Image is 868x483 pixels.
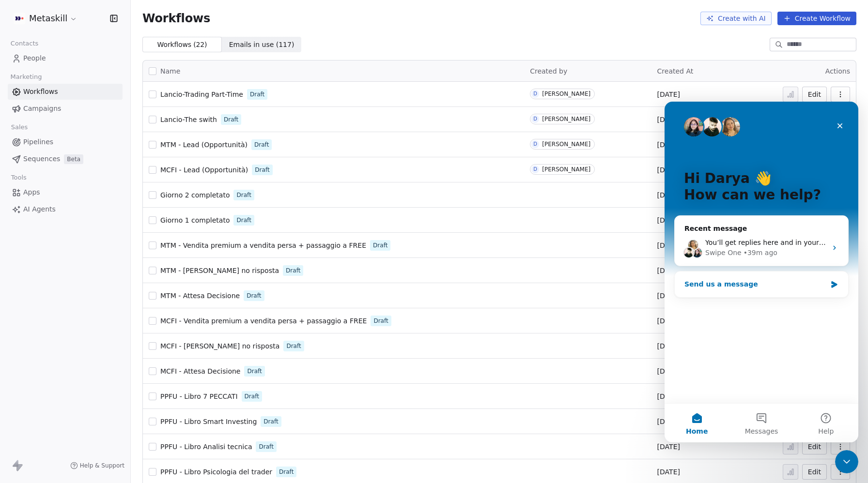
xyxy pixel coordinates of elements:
a: Lancio-The swith [160,115,217,124]
span: AI Agents [23,204,56,214]
span: Draft [259,442,273,451]
span: PPFU - Libro Psicologia del trader [160,468,272,476]
span: Draft [286,266,300,275]
span: Draft [254,140,269,149]
span: Draft [279,468,294,476]
span: Draft [247,367,262,376]
span: Apps [23,187,40,197]
div: [PERSON_NAME] [542,141,590,148]
span: Pipelines [23,137,53,147]
a: MCFI - [PERSON_NAME] no risposta [160,341,279,351]
button: Edit [802,87,827,102]
a: PPFU - Libro Psicologia del trader [160,467,272,477]
span: Draft [245,392,259,401]
span: [DATE] [657,417,680,426]
span: Draft [263,417,278,426]
a: MCFI - Vendita premium a vendita persa + passaggio a FREE [160,316,367,326]
span: Sales [7,120,32,135]
span: [DATE] [657,190,680,200]
span: Emails in use ( 117 ) [229,40,294,50]
button: Metaskill [12,10,79,27]
span: Beta [64,154,83,164]
span: [DATE] [657,115,680,124]
span: MTM - Lead (Opportunità) [160,141,248,149]
span: MCFI - [PERSON_NAME] no risposta [160,342,279,350]
span: People [23,53,46,63]
button: Create Workflow [777,12,856,25]
a: MTM - Lead (Opportunità) [160,140,248,150]
span: Draft [373,317,388,325]
a: SequencesBeta [8,151,123,167]
span: Campaigns [23,104,61,114]
span: [DATE] [657,241,680,250]
span: Giorno 2 completato [160,191,230,199]
a: Apps [8,184,123,200]
span: Created by [530,67,567,75]
span: MTM - Vendita premium a vendita persa + passaggio a FREE [160,241,366,249]
span: [DATE] [657,467,680,477]
span: Workflows [23,87,58,97]
span: [DATE] [657,140,680,150]
span: [DATE] [657,165,680,175]
span: PPFU - Libro Analisi tecnica [160,443,252,451]
span: PPFU - Libro Smart Investing [160,418,257,425]
span: [DATE] [657,291,680,301]
button: Messages [64,302,129,341]
button: Edit [802,464,827,480]
span: Workflows [142,12,210,25]
a: Giorno 1 completato [160,215,230,225]
a: People [8,50,123,66]
div: D [533,90,537,98]
span: Draft [255,166,269,174]
span: MCFI - Lead (Opportunità) [160,166,248,174]
span: [DATE] [657,392,680,401]
span: Draft [373,241,387,250]
span: [DATE] [657,316,680,326]
a: Help & Support [70,462,124,469]
a: MTM - Vendita premium a vendita persa + passaggio a FREE [160,241,366,250]
div: D [533,115,537,123]
iframe: Intercom live chat [665,102,858,442]
span: Contacts [6,36,43,51]
span: Help [154,326,169,333]
span: Sequences [23,154,60,164]
span: [DATE] [657,442,680,452]
a: PPFU - Libro 7 PECCATI [160,392,238,401]
span: Draft [224,115,238,124]
span: Giorno 1 completato [160,216,230,224]
span: Name [160,66,180,76]
a: MTM - Attesa Decisione [160,291,240,301]
span: Draft [250,90,264,99]
button: Edit [802,439,827,454]
div: [PERSON_NAME] [542,116,590,122]
a: MTM - [PERSON_NAME] no risposta [160,266,279,275]
span: Tools [7,170,31,185]
span: [DATE] [657,90,680,99]
a: MCFI - Attesa Decisione [160,366,240,376]
span: [DATE] [657,266,680,275]
span: Created At [657,67,694,75]
button: Help [129,302,194,341]
a: Campaigns [8,101,123,117]
span: [DATE] [657,215,680,225]
a: AI Agents [8,201,123,217]
span: [DATE] [657,341,680,351]
a: PPFU - Libro Smart Investing [160,417,257,426]
span: Draft [236,191,251,199]
div: D [533,166,537,173]
span: PPFU - Libro 7 PECCATI [160,392,238,400]
span: Metaskill [29,12,67,25]
div: Send us a message [10,169,184,196]
span: MTM - Attesa Decisione [160,292,240,300]
span: You’ll get replies here and in your email: ✉️ [PERSON_NAME][EMAIL_ADDRESS][DOMAIN_NAME] Our usual... [41,137,468,145]
span: Help & Support [80,462,124,469]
